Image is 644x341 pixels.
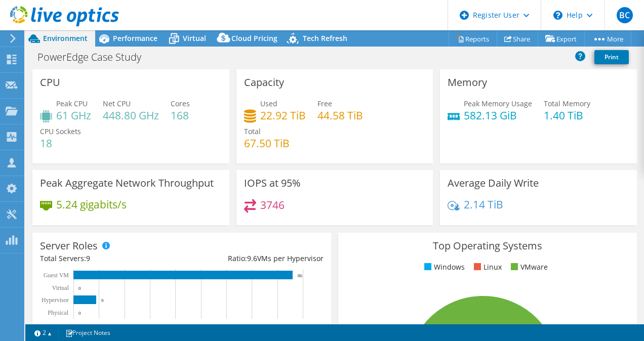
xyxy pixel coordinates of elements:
[171,110,190,121] h4: 168
[471,262,502,273] li: Linux
[44,272,69,279] text: Guest VM
[40,77,60,88] h3: CPU
[103,110,159,121] h4: 448.80 GHz
[260,110,306,121] h4: 22.92 TiB
[617,7,633,23] span: BC
[40,126,81,136] span: CPU Sockets
[231,33,277,43] span: Cloud Pricing
[78,311,81,316] text: 0
[538,31,585,47] a: Export
[594,50,629,64] a: Print
[260,199,285,210] h4: 3746
[33,52,157,63] h1: PowerEdge Case Study
[52,284,69,291] text: Virtual
[101,298,104,303] text: 9
[40,240,98,251] h3: Server Roles
[40,178,214,189] h3: Peak Aggregate Network Throughput
[56,199,127,210] h4: 5.24 gigabits/s
[56,99,88,108] span: Peak CPU
[448,178,539,189] h3: Average Daily Write
[182,253,324,264] div: Ratio: VMs per Hypervisor
[464,199,503,210] h4: 2.14 TiB
[78,286,81,291] text: 0
[317,99,332,108] span: Free
[508,262,548,273] li: VMware
[40,253,182,264] div: Total Servers:
[244,178,301,189] h3: IOPS at 95%
[244,126,261,136] span: Total
[103,99,131,108] span: Net CPU
[27,326,59,339] a: 2
[544,99,590,108] span: Total Memory
[43,33,88,43] span: Environment
[298,273,303,278] text: 86
[422,262,465,273] li: Windows
[448,77,487,88] h3: Memory
[449,31,497,47] a: Reports
[584,31,631,47] a: More
[303,33,347,43] span: Tech Refresh
[553,11,562,20] svg: \n
[317,110,363,121] h4: 44.58 TiB
[42,296,69,304] text: Hypervisor
[247,253,257,263] span: 9.6
[464,110,532,121] h4: 582.13 GiB
[113,33,157,43] span: Performance
[544,110,590,121] h4: 1.40 TiB
[244,138,290,149] h4: 67.50 TiB
[346,240,629,251] h3: Top Operating Systems
[40,138,81,149] h4: 18
[260,99,277,108] span: Used
[497,31,538,47] a: Share
[171,99,190,108] span: Cores
[48,309,68,316] text: Physical
[244,77,284,88] h3: Capacity
[58,326,117,339] a: Project Notes
[86,253,90,263] span: 9
[183,33,206,43] span: Virtual
[56,110,91,121] h4: 61 GHz
[464,99,532,108] span: Peak Memory Usage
